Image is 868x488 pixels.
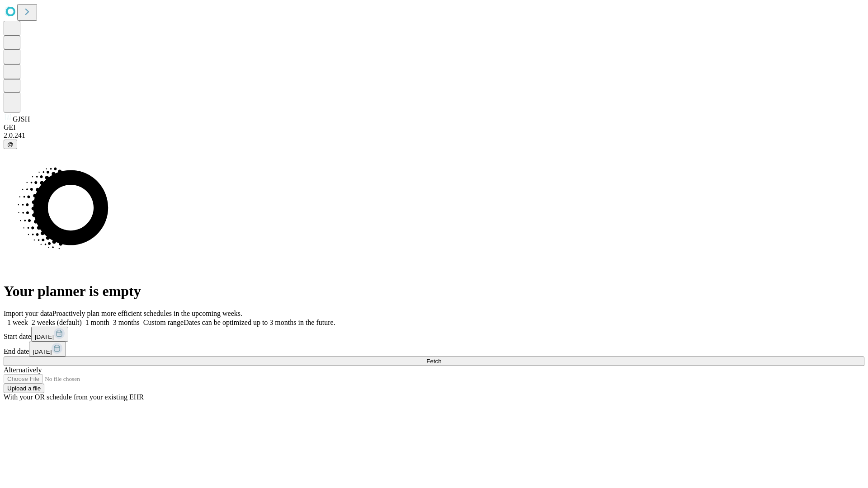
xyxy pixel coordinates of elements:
div: 2.0.241 [4,131,864,140]
span: With your OR schedule from your existing EHR [4,393,144,401]
button: @ [4,140,17,149]
div: End date [4,342,864,357]
span: Dates can be optimized up to 3 months in the future. [184,319,335,326]
span: @ [7,141,14,148]
span: 3 months [113,319,140,326]
span: Custom range [143,319,184,326]
span: Alternatively [4,366,42,374]
span: Fetch [426,358,441,365]
span: 1 month [85,319,109,326]
span: [DATE] [35,333,54,340]
span: 2 weeks (default) [32,319,82,326]
span: Import your data [4,310,52,317]
button: [DATE] [31,327,68,342]
span: Proactively plan more efficient schedules in the upcoming weeks. [52,310,242,317]
button: [DATE] [29,342,66,357]
span: [DATE] [33,348,52,355]
span: GJSH [13,115,30,123]
div: GEI [4,123,864,131]
h1: Your planner is empty [4,283,864,300]
button: Upload a file [4,384,44,393]
span: 1 week [7,319,28,326]
button: Fetch [4,357,864,366]
div: Start date [4,327,864,342]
